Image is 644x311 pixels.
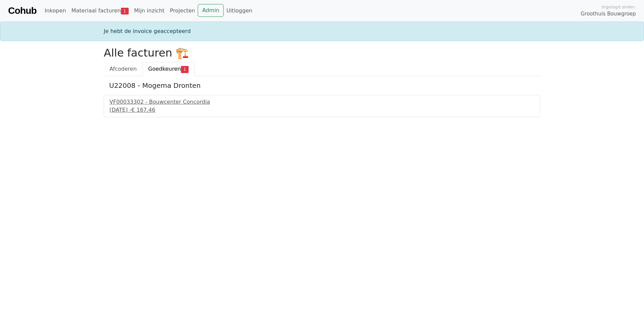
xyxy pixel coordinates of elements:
span: Afcoderen [109,66,137,72]
a: Uitloggen [224,4,255,18]
a: Projecten [167,4,198,18]
div: VF00033302 - Bouwcenter Concordia [109,98,535,106]
a: Cohub [8,3,36,19]
span: Ingelogd onder: [602,4,636,10]
a: Mijn inzicht [131,4,167,18]
span: 1 [181,66,189,73]
a: Materiaal facturen1 [69,4,131,18]
a: Goedkeuren1 [142,62,194,76]
h5: U22008 - Mogema Dronten [109,81,535,90]
a: Admin [198,4,224,17]
span: 1 [121,8,129,14]
div: Je hebt de invoice geaccepteerd [100,27,544,35]
a: Inkopen [42,4,68,18]
span: Groothuis Bouwgroep [581,10,636,18]
a: Afcoderen [104,62,142,76]
span: Goedkeuren [148,66,181,72]
a: VF00033302 - Bouwcenter Concordia[DATE] -€ 167,46 [109,98,535,114]
div: [DATE] - [109,106,535,114]
span: € 167,46 [131,107,155,113]
h2: Alle facturen 🏗️ [104,46,540,59]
